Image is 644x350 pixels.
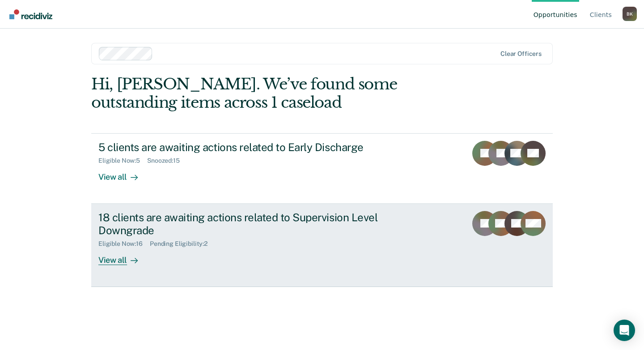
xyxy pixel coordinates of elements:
[91,204,553,287] a: 18 clients are awaiting actions related to Supervision Level DowngradeEligible Now:16Pending Elig...
[98,248,148,265] div: View all
[98,211,412,237] div: 18 clients are awaiting actions related to Supervision Level Downgrade
[147,157,187,164] div: Snoozed : 15
[91,133,553,204] a: 5 clients are awaiting actions related to Early DischargeEligible Now:5Snoozed:15View all
[614,320,635,341] div: Open Intercom Messenger
[91,75,461,112] div: Hi, [PERSON_NAME]. We’ve found some outstanding items across 1 caseload
[150,240,215,248] div: Pending Eligibility : 2
[500,50,542,58] div: Clear officers
[98,157,147,164] div: Eligible Now : 5
[98,240,150,248] div: Eligible Now : 16
[98,164,148,182] div: View all
[623,7,637,21] div: B K
[623,7,637,21] button: Profile dropdown button
[9,9,52,19] img: Recidiviz
[98,141,412,154] div: 5 clients are awaiting actions related to Early Discharge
